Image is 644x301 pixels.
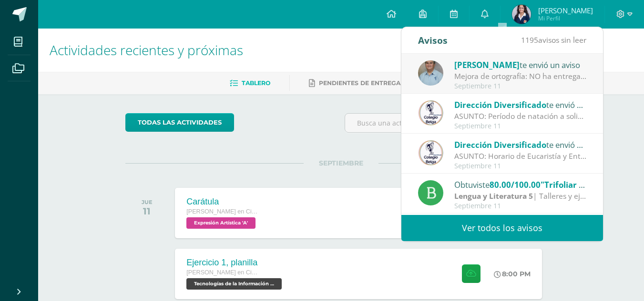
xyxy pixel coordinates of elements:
div: 11 [142,205,153,217]
div: JUE [142,199,153,205]
div: Obtuviste en [454,178,587,191]
a: Tablero [230,76,270,91]
div: te envió un aviso [454,58,587,71]
a: Ver todos los avisos [401,215,603,241]
div: Mejora de ortografía: NO ha entregado mejora de ortografía [454,71,587,82]
span: 1195 [521,35,538,45]
span: avisos sin leer [521,35,586,45]
span: Mi Perfil [538,14,593,22]
span: SEPTIEMBRE [304,159,378,167]
span: [PERSON_NAME] en Ciencias y Letras [186,269,258,276]
div: Carátula [186,197,258,207]
span: Tablero [242,79,270,87]
div: ASUNTO: Período de natación a solicitud de graduandas: ASUNTO: Período de natación a solicitud de... [454,111,587,122]
div: ASUNTO: Horario de Eucaristía y Entrega Simbólica de Títulos: ASUNTO: Horario de Eucaristía y Ent... [454,151,587,162]
strong: Lengua y Literatura 5 [454,191,533,201]
div: Septiembre 11 [454,122,587,130]
span: "Trifoliar Libro 10 min" [541,179,632,190]
img: 544bf8086bc8165e313644037ea68f8d.png [418,100,443,126]
span: [PERSON_NAME] en Ciencias y Letras [186,208,258,215]
a: Pendientes de entrega [309,76,400,91]
span: Expresión Artística 'A' [186,217,256,229]
img: 5b95fb31ce165f59b8e7309a55f651c9.png [418,60,443,86]
div: Ejercicio 1, planilla [186,258,284,268]
div: 8:00 PM [494,270,531,278]
div: | Talleres y ejercicios [454,191,587,202]
span: Dirección Diversificado [454,99,546,110]
div: te envió un aviso [454,138,587,151]
img: 544bf8086bc8165e313644037ea68f8d.png [418,140,443,165]
span: [PERSON_NAME] [454,59,520,70]
span: [PERSON_NAME] [538,6,593,15]
img: 27b5924c4eccadfd3ff0ae24cfc3d94a.png [512,5,531,24]
span: 80.00/100.00 [490,179,541,190]
div: Septiembre 11 [454,82,587,90]
div: Avisos [418,27,448,53]
div: Septiembre 11 [454,162,587,170]
span: Actividades recientes y próximas [50,41,243,59]
a: todas las Actividades [125,113,234,132]
div: Septiembre 11 [454,202,587,210]
span: Pendientes de entrega [319,79,400,87]
span: Dirección Diversificado [454,139,546,150]
span: Tecnologías de la Información y la Comunicación 5 'A' [186,278,282,290]
div: te envió un aviso [454,98,587,111]
input: Busca una actividad próxima aquí... [345,114,556,132]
